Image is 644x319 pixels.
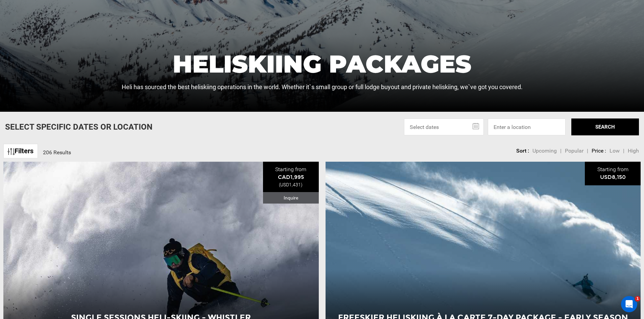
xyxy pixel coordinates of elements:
[404,118,484,135] input: Select dates
[587,147,588,155] li: |
[516,147,529,155] li: Sort :
[623,147,624,155] li: |
[122,52,523,76] h1: Heliskiing Packages
[571,118,639,135] button: SEARCH
[43,149,71,156] span: 206 Results
[592,147,606,155] li: Price :
[610,148,620,154] span: Low
[5,121,152,133] p: Select Specific Dates Or Location
[635,296,640,301] span: 1
[532,148,557,154] span: Upcoming
[628,148,639,154] span: High
[565,148,583,154] span: Popular
[3,144,38,158] a: Filters
[560,147,562,155] li: |
[122,83,523,91] p: Heli has sourced the best heliskiing operations in the world. Whether it`s small group or full lo...
[621,296,637,312] iframe: Intercom live chat
[488,118,566,135] input: Enter a location
[8,148,15,155] img: btn-icon.svg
